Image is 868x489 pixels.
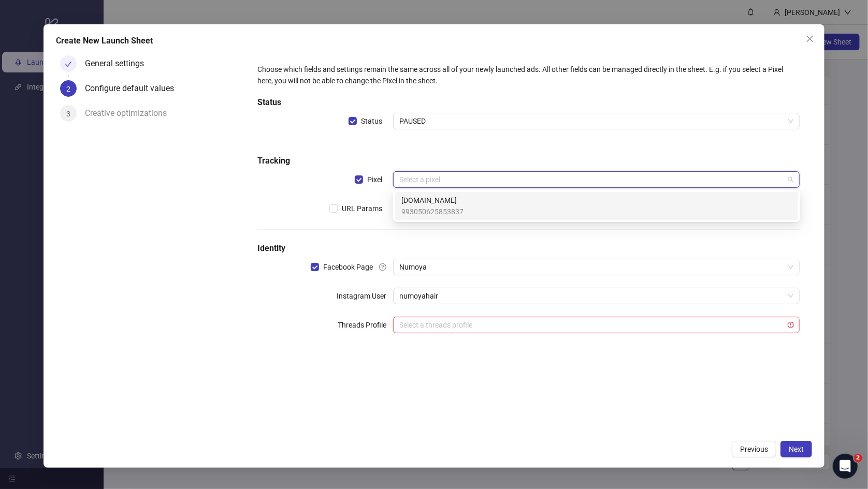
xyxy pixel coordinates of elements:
button: Previous [732,441,776,457]
h5: Tracking [257,155,800,167]
div: General settings [85,55,152,72]
div: Choose which fields and settings remain the same across all of your newly launched ads. All other... [257,64,800,86]
span: 2 [854,454,862,462]
button: Next [780,441,812,457]
span: [DOMAIN_NAME] [401,195,464,206]
span: numoyahair [399,288,793,304]
span: 3 [66,110,70,118]
span: Pixel [363,174,386,185]
span: close [806,35,814,43]
button: Close [802,31,818,47]
span: 993050625853837 [401,206,464,217]
div: Create New Launch Sheet [56,35,812,47]
span: PAUSED [399,113,793,129]
label: Instagram User [337,288,393,304]
div: Configure default values [85,80,182,97]
span: 2 [66,85,70,93]
h5: Status [257,96,800,109]
span: Previous [740,445,768,453]
label: Threads Profile [338,317,393,333]
span: Numoya [399,259,793,275]
iframe: Intercom live chat [833,454,858,479]
span: Status [357,115,386,127]
span: URL Params [338,203,386,214]
span: question-circle [379,263,386,271]
h5: Identity [257,242,800,255]
span: check [65,61,72,68]
div: Creative optimizations [85,105,175,122]
span: exclamation-circle [788,322,794,328]
span: Next [789,445,804,453]
span: Facebook Page [319,261,377,273]
div: Numoya.com [395,192,798,220]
